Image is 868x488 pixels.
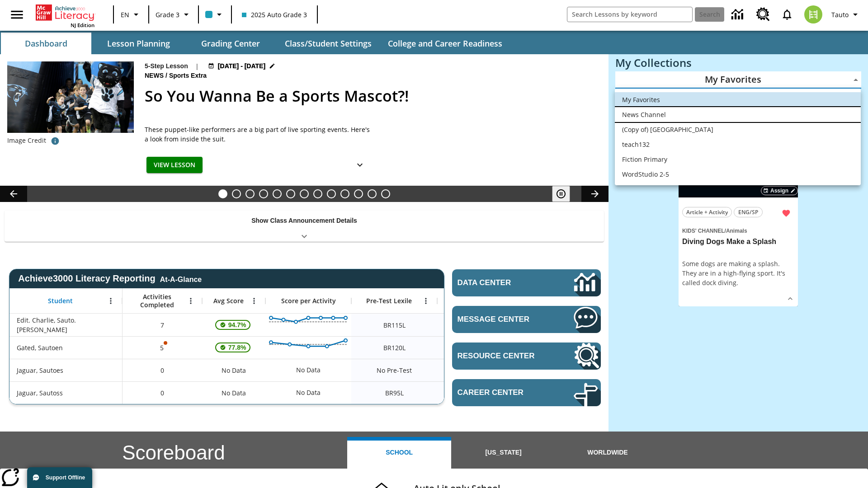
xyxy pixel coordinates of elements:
li: teach132 [615,137,861,152]
li: (Copy of) [GEOGRAPHIC_DATA] [615,122,861,137]
li: News Channel [615,107,861,122]
li: Fiction Primary [615,152,861,167]
li: WordStudio 2-5 [615,167,861,182]
li: My Favorites [615,92,861,107]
